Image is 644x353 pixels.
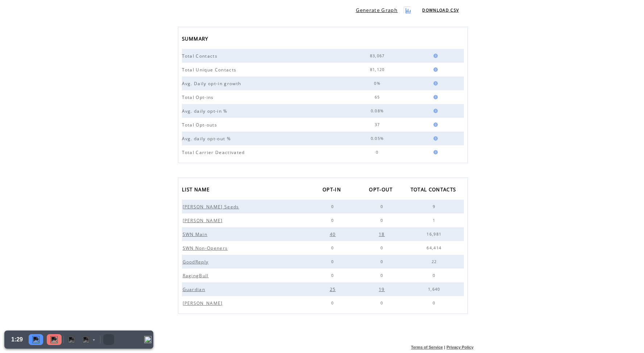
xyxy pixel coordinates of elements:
[427,232,443,237] span: 16,981
[433,273,437,278] span: 0
[183,286,207,292] span: Guardian
[428,287,442,292] span: 1,640
[411,184,458,196] span: TOTAL CONTACTS
[182,286,208,291] a: Guardian
[331,204,336,209] span: 0
[329,231,338,236] a: 40
[433,204,437,209] span: 9
[331,245,336,250] span: 0
[381,300,385,306] span: 0
[183,217,225,224] span: [PERSON_NAME]
[379,286,387,292] span: 19
[182,245,230,250] a: SWN Non-Openers
[331,273,336,278] span: 0
[183,245,230,251] span: SWN Non-Openers
[330,231,338,237] span: 40
[323,184,345,196] a: OPT-IN
[374,81,382,86] span: 0%
[182,53,220,59] span: Total Contacts
[182,136,233,142] span: Avg. daily opt-out %
[371,108,386,113] span: 0.08%
[381,245,385,250] span: 0
[331,218,336,223] span: 0
[182,273,211,278] a: RagingBull
[371,136,386,141] span: 0.05%
[446,345,474,349] a: Privacy Policy
[411,184,460,196] a: TOTAL CONTACTS
[379,231,387,237] span: 18
[411,345,443,349] a: Terms of Service
[369,184,396,196] a: OPT-OUT
[182,231,210,236] a: SWN Main
[331,300,336,306] span: 0
[330,286,338,292] span: 25
[381,259,385,264] span: 0
[182,34,210,46] span: SUMMARY
[182,80,243,87] span: Avg. Daily opt-in growth
[381,204,385,209] span: 0
[431,150,438,154] img: help.gif
[182,217,225,223] a: [PERSON_NAME]
[369,184,394,196] span: OPT-OUT
[329,286,338,291] a: 25
[375,122,382,127] span: 37
[431,67,438,72] img: help.gif
[323,184,343,196] span: OPT-IN
[370,53,387,58] span: 83,067
[182,108,229,114] span: Avg. daily opt-in %
[182,149,247,155] span: Total Carrier Deactivated
[431,54,438,58] img: help.gif
[432,259,439,264] span: 22
[183,204,241,210] span: [PERSON_NAME] Seeds
[183,300,225,306] span: [PERSON_NAME]
[182,67,238,73] span: Total Unique Contacts
[433,300,437,306] span: 0
[431,136,438,141] img: help.gif
[183,259,211,265] span: GoodReply
[431,81,438,86] img: help.gif
[427,245,443,250] span: 64,414
[183,231,209,237] span: SWN Main
[370,67,387,72] span: 81,120
[378,286,387,291] a: 19
[376,150,380,155] span: 0
[183,273,211,279] span: RagingBull
[182,184,212,196] span: LIST NAME
[356,7,398,13] a: Generate Graph
[378,231,387,236] a: 18
[444,345,445,349] span: |
[431,95,438,99] img: help.gif
[381,273,385,278] span: 0
[182,259,211,264] a: GoodReply
[375,95,382,100] span: 65
[182,122,219,128] span: Total Opt-outs
[182,204,242,209] a: [PERSON_NAME] Seeds
[431,122,438,127] img: help.gif
[422,8,459,13] a: DOWNLOAD CSV
[182,184,213,196] a: LIST NAME
[433,218,437,223] span: 1
[182,300,225,305] a: [PERSON_NAME]
[331,259,336,264] span: 0
[182,94,216,100] span: Total Opt-ins
[381,218,385,223] span: 0
[431,109,438,113] img: help.gif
